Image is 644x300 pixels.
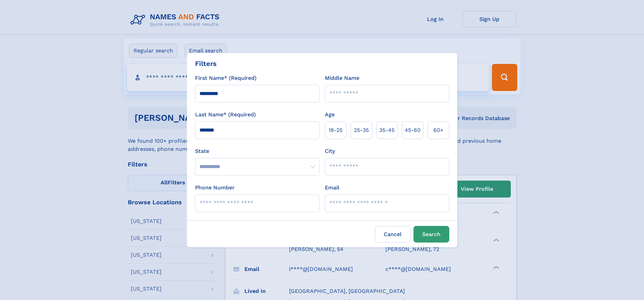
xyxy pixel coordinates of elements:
[195,147,319,155] label: State
[325,147,335,155] label: City
[325,74,359,82] label: Middle Name
[375,226,411,243] label: Cancel
[354,126,369,134] span: 25‑35
[405,126,421,134] span: 45‑60
[413,226,449,243] button: Search
[379,126,395,134] span: 35‑45
[325,184,339,192] label: Email
[195,111,256,119] label: Last Name* (Required)
[325,111,335,119] label: Age
[195,74,257,82] label: First Name* (Required)
[195,184,235,192] label: Phone Number
[195,59,217,69] div: Filters
[329,126,342,134] span: 18‑25
[433,126,444,134] span: 60+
